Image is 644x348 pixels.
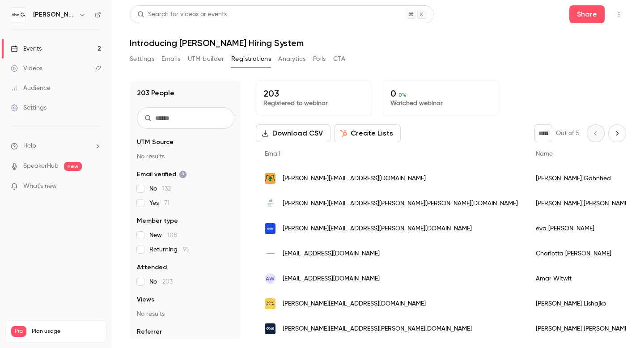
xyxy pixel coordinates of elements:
button: Next page [608,124,626,142]
span: 108 [167,232,177,238]
button: Share [569,5,605,23]
div: eva [PERSON_NAME] [527,216,639,241]
img: jeffersonwells.no [265,198,275,209]
img: Alva Labs [11,8,25,22]
span: Member type [137,216,178,225]
p: Out of 5 [556,129,580,138]
span: Views [137,295,154,304]
p: 203 [263,88,364,99]
div: Charlotta [PERSON_NAME] [527,241,639,266]
img: aquadental.se [265,298,275,309]
span: UTM Source [137,138,174,147]
button: Analytics [278,52,306,66]
div: [PERSON_NAME] Lishajko [527,291,639,316]
span: No [149,277,173,286]
p: 0 [390,88,491,99]
span: AW [266,275,275,283]
span: Help [23,141,36,151]
span: 0 % [398,92,407,98]
div: Settings [11,103,47,112]
li: help-dropdown-opener [11,141,101,151]
img: ssab.com [265,323,275,334]
span: [PERSON_NAME][EMAIL_ADDRESS][PERSON_NAME][DOMAIN_NAME] [283,324,472,334]
span: 95 [183,246,190,253]
button: Download CSV [256,124,330,142]
span: Plan usage [32,328,101,335]
span: 203 [162,279,173,285]
button: UTM builder [188,52,224,66]
span: What's new [23,182,57,191]
div: Search for videos or events [137,10,227,19]
span: [PERSON_NAME][EMAIL_ADDRESS][PERSON_NAME][PERSON_NAME][DOMAIN_NAME] [283,199,518,208]
span: [PERSON_NAME][EMAIL_ADDRESS][DOMAIN_NAME] [283,174,426,183]
span: No [149,184,171,193]
button: Create Lists [334,124,401,142]
span: [PERSON_NAME][EMAIL_ADDRESS][DOMAIN_NAME] [283,299,426,309]
div: Videos [11,64,42,73]
div: [PERSON_NAME] [PERSON_NAME] [527,191,639,216]
span: 132 [162,186,171,192]
h1: 203 People [137,88,174,98]
img: preem.se [265,173,275,184]
button: Settings [130,52,154,66]
div: Events [11,44,42,53]
span: New [149,231,177,240]
p: Registered to webinar [263,99,364,108]
img: kpmg.se [265,223,275,234]
div: Amar Witwit [527,266,639,291]
div: [PERSON_NAME] [PERSON_NAME] [527,316,639,341]
span: Attended [137,263,167,272]
span: Returning [149,245,190,254]
span: new [64,162,82,171]
h6: [PERSON_NAME] Labs [33,10,75,19]
a: SpeakerHub [23,161,59,171]
button: CTA [333,52,345,66]
span: [EMAIL_ADDRESS][DOMAIN_NAME] [283,249,380,259]
span: Name [536,151,553,157]
img: omnistaff.se [265,248,275,259]
span: [PERSON_NAME][EMAIL_ADDRESS][PERSON_NAME][DOMAIN_NAME] [283,224,472,233]
p: No results [137,310,234,318]
span: Pro [11,326,26,337]
h1: Introducing [PERSON_NAME] Hiring System [130,38,626,48]
span: 71 [164,200,169,206]
p: No results [137,152,234,161]
span: Referrer [137,327,162,336]
button: Emails [161,52,180,66]
span: Email [265,151,280,157]
div: [PERSON_NAME] Gahnhed [527,166,639,191]
button: Polls [313,52,326,66]
span: Yes [149,199,169,208]
span: [EMAIL_ADDRESS][DOMAIN_NAME] [283,274,380,284]
span: Email verified [137,170,187,179]
p: Watched webinar [390,99,491,108]
div: Audience [11,84,51,93]
button: Registrations [231,52,271,66]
